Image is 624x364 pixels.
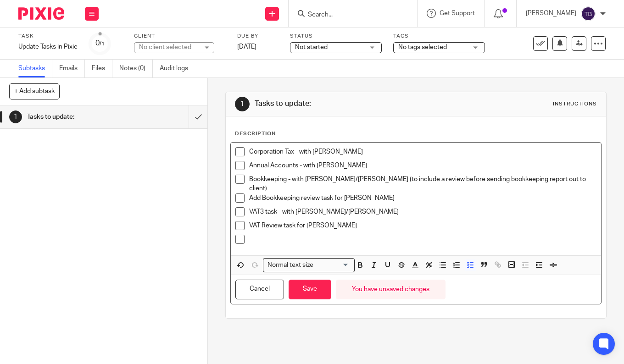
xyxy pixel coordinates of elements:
[18,33,78,40] label: Task
[100,41,105,46] small: /1
[9,83,60,99] button: + Add subtask
[237,44,256,50] span: [DATE]
[235,130,276,138] p: Description
[307,11,390,19] input: Search
[553,100,597,108] div: Instructions
[95,38,105,49] div: 0
[440,10,475,17] span: Get Support
[290,33,382,40] label: Status
[295,44,328,50] span: Not started
[235,280,284,299] button: Cancel
[119,60,153,77] a: Notes (0)
[235,97,250,111] div: 1
[316,260,349,270] input: Search for option
[398,44,447,50] span: No tags selected
[139,43,199,52] div: No client selected
[581,6,596,21] img: svg%3E
[263,258,355,272] div: Search for option
[18,60,52,77] a: Subtasks
[336,280,446,299] div: You have unsaved changes
[18,42,78,51] div: Update Tasks in Pixie
[249,175,596,193] p: Bookkeeping - with [PERSON_NAME]/[PERSON_NAME] (to include a review before sending bookkeeping re...
[249,221,596,230] p: VAT Review task for [PERSON_NAME]
[526,9,576,18] p: [PERSON_NAME]
[59,60,85,77] a: Emails
[393,33,485,40] label: Tags
[249,193,596,203] p: Add Bookkeeping review task for [PERSON_NAME]
[9,110,22,123] div: 1
[249,207,596,216] p: VAT3 task - with [PERSON_NAME]/[PERSON_NAME]
[249,147,596,156] p: Corporation Tax - with [PERSON_NAME]
[160,60,195,77] a: Audit logs
[18,7,64,20] img: Pixie
[265,260,315,270] span: Normal text size
[289,280,331,299] button: Save
[134,33,226,40] label: Client
[255,99,436,109] h1: Tasks to update:
[27,110,129,124] h1: Tasks to update:
[92,60,112,77] a: Files
[249,161,596,170] p: Annual Accounts - with [PERSON_NAME]
[237,33,279,40] label: Due by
